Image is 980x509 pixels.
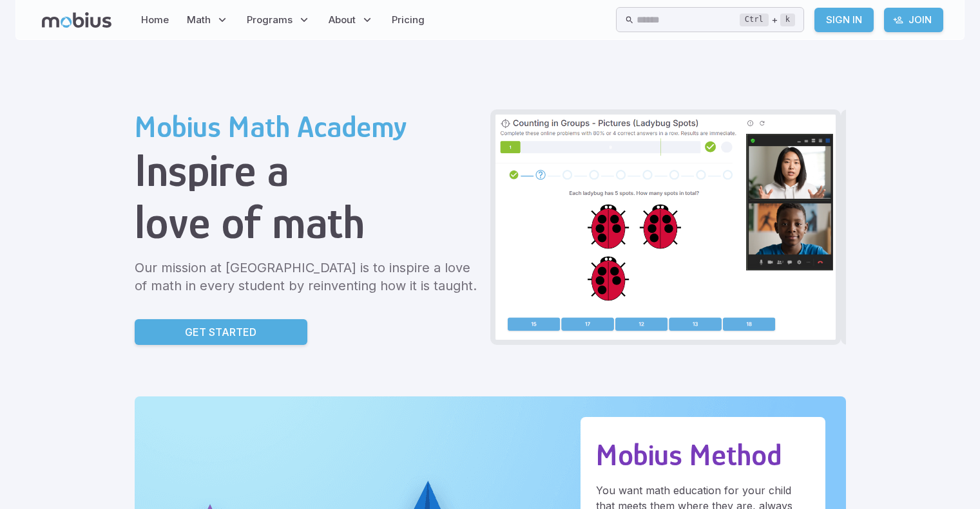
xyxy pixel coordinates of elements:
a: Sign In [814,8,874,32]
p: Get Started [185,324,256,340]
a: Get Started [135,319,307,345]
a: Pricing [388,5,428,35]
p: Our mission at [GEOGRAPHIC_DATA] is to inspire a love of math in every student by reinventing how... [135,259,480,295]
span: Math [187,13,211,27]
h2: Mobius Math Academy [135,109,480,144]
kbd: Ctrl [740,14,769,26]
h1: love of math [135,196,480,248]
span: Programs [247,13,293,27]
div: + [740,12,795,28]
a: Join [884,8,943,32]
h1: Inspire a [135,144,480,196]
kbd: k [780,14,795,26]
a: Home [137,5,173,35]
span: About [329,13,356,27]
h2: Mobius Method [596,438,810,472]
img: Grade 2 Class [495,115,836,340]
